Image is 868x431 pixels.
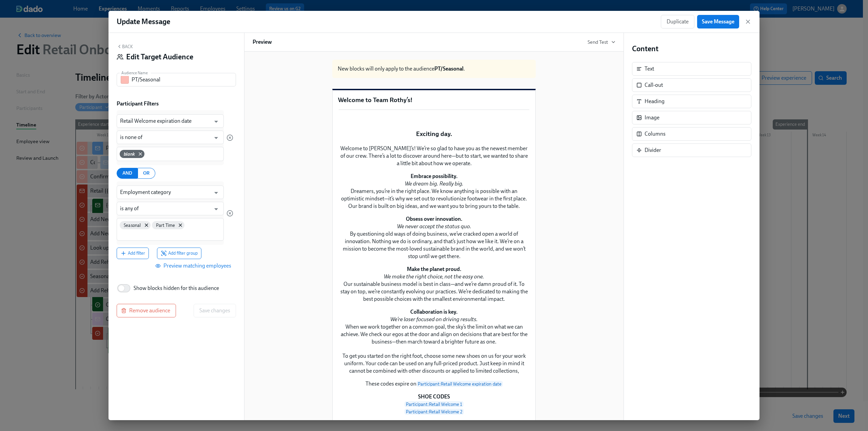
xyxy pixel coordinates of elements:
[120,150,144,158] div: blank
[338,144,530,346] div: Welcome to [PERSON_NAME]’s! We’re so glad to have you as the newest member of our crew. There’s a...
[645,81,663,89] div: Call-out
[632,44,751,54] h4: Content
[253,38,272,46] h6: Preview
[632,127,751,141] div: Columns
[120,152,139,157] span: blank
[632,62,751,76] div: Text
[161,250,198,257] span: Add filter group
[702,18,734,25] span: Save Message
[338,96,530,104] p: Welcome to Team Rothy’s!
[588,39,615,45] button: Send Test
[122,169,132,178] span: AND
[211,116,221,127] button: Open
[126,52,193,62] h4: Edit Target Audience
[338,129,530,139] div: Exciting day.
[117,248,149,259] button: Add filter
[434,65,463,72] strong: PT/Seasonal
[632,143,751,157] div: Divider
[661,15,694,28] button: Duplicate
[117,17,170,27] h1: Update Message
[645,130,666,138] div: Columns
[211,133,221,143] button: Open
[632,95,751,108] div: Heading
[120,221,151,229] div: Seasonal
[697,15,739,28] button: Save Message
[120,250,145,257] span: Add filter
[152,223,179,228] span: Part Time
[117,304,176,317] button: Remove audience
[338,65,465,72] span: New blocks will only apply to the audience .
[117,44,133,49] button: Back
[211,188,221,198] button: Open
[667,18,689,25] span: Duplicate
[211,204,221,214] button: Open
[122,307,170,314] span: Remove audience
[632,78,751,92] div: Call-out
[152,259,236,273] button: Preview matching employees
[132,73,236,86] input: Enter a name
[134,285,219,292] span: Show blocks hidden for this audience
[157,262,231,269] span: Preview matching employees
[645,98,665,105] div: Heading
[632,111,751,124] div: Image
[117,168,138,179] button: AND
[645,114,659,121] div: Image
[645,65,654,73] div: Text
[117,100,159,107] label: Participant Filters
[137,168,155,179] button: OR
[338,352,530,416] div: To get you started on the right foot, choose some new shoes on us for your work uniform. Your cod...
[645,146,661,154] div: Divider
[143,169,150,178] span: OR
[157,248,201,259] button: Add filter group
[152,221,185,229] div: Part Time
[120,223,145,228] span: Seasonal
